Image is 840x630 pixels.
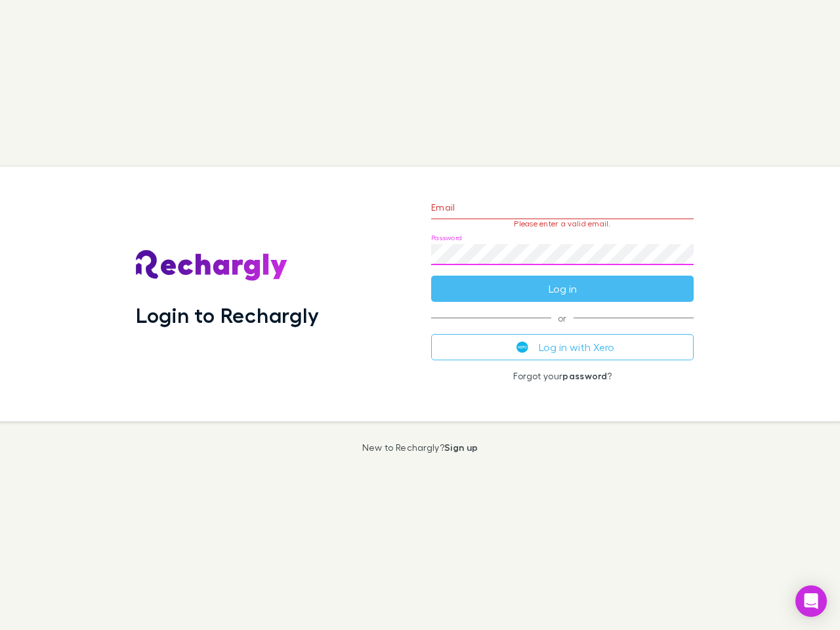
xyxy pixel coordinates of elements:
[516,341,528,353] img: Xero's logo
[431,318,694,318] span: or
[136,250,288,282] img: Rechargly's Logo
[431,371,694,381] p: Forgot your ?
[444,442,478,453] a: Sign up
[431,334,694,360] button: Log in with Xero
[362,442,478,453] p: New to Rechargly?
[795,585,827,617] div: Open Intercom Messenger
[562,370,607,381] a: password
[136,303,319,327] h1: Login to Rechargly
[431,276,694,302] button: Log in
[431,233,462,243] label: Password
[431,219,694,228] p: Please enter a valid email.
